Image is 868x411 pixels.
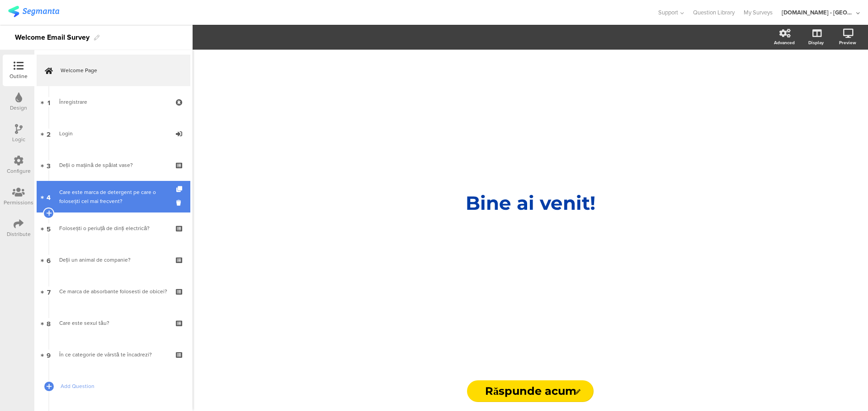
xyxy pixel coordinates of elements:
[839,39,856,46] div: Preview
[47,223,51,233] span: 5
[47,160,51,170] span: 3
[59,161,167,170] div: Deții o mașină de spălat vase?
[47,350,51,360] span: 9
[176,186,184,192] i: Duplicate
[59,350,167,359] div: În ce categorie de vârstă te încadrezi?
[59,255,167,264] div: Deții un animal de companie?
[47,318,51,328] span: 8
[37,307,190,339] a: 8 Care este sexul tău?
[808,39,824,46] div: Display
[37,86,190,118] a: 1 Înregistrare
[47,286,51,296] span: 7
[61,382,176,391] span: Add Question
[59,319,167,328] div: Care este sexul tău?
[47,129,51,139] span: 2
[782,8,854,17] div: [DOMAIN_NAME] - [GEOGRAPHIC_DATA]
[7,167,31,175] div: Configure
[59,188,167,206] div: Care este marca de detergent pe care o folosești cel mai frecvent?
[61,66,176,75] span: Welcome Page
[176,199,184,207] i: Delete
[37,276,190,307] a: 7 Ce marca de absorbante folosesti de obicei?
[37,181,190,212] a: 4 Care este marca de detergent pe care o folosești cel mai frecvent?
[37,212,190,244] a: 5 Folosești o periuță de dinți electrică?
[363,191,698,215] p: Bine ai venit!
[47,192,51,202] span: 4
[47,255,51,265] span: 6
[59,129,167,138] div: Login
[467,380,594,402] input: Start
[658,8,678,17] span: Support
[9,72,28,80] div: Outline
[37,244,190,276] a: 6 Deții un animal de companie?
[12,135,25,143] div: Logic
[47,97,50,107] span: 1
[774,39,795,46] div: Advanced
[59,287,167,296] div: Ce marca de absorbante folosesti de obicei?
[37,149,190,181] a: 3 Deții o mașină de spălat vase?
[4,199,33,207] div: Permissions
[37,339,190,370] a: 9 În ce categorie de vârstă te încadrezi?
[37,55,190,86] a: Welcome Page
[7,230,31,238] div: Distribute
[37,118,190,149] a: 2 Login
[10,104,27,112] div: Design
[59,97,167,106] div: Înregistrare
[15,30,90,45] div: Welcome Email Survey
[8,6,59,17] img: segmanta logo
[59,224,167,233] div: Folosești o periuță de dinți electrică?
